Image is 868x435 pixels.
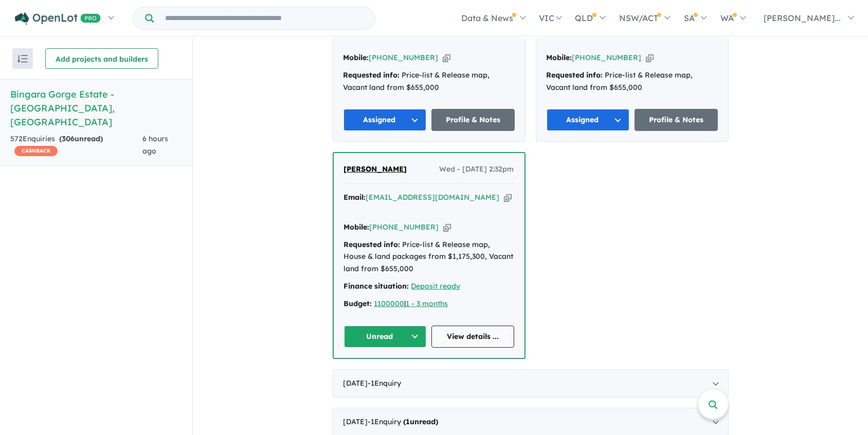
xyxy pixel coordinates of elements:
[14,146,58,156] span: CASHBACK
[366,193,500,202] a: [EMAIL_ADDRESS][DOMAIN_NAME]
[156,7,373,29] input: Try estate name, suburb, builder or developer
[440,163,514,176] span: Wed - [DATE] 2:32pm
[547,69,718,94] div: Price-list & Release map, Vacant land from $655,000
[431,109,515,131] a: Profile & Notes
[343,109,427,131] button: Assigned
[343,53,369,62] strong: Mobile:
[764,13,841,23] span: [PERSON_NAME]...
[406,417,410,426] span: 1
[344,299,372,308] strong: Budget:
[547,70,603,80] strong: Requested info:
[344,281,409,291] strong: Finance situation:
[62,134,75,143] span: 306
[343,69,515,94] div: Price-list & Release map, Vacant land from $655,000
[443,222,451,233] button: Copy
[370,222,439,232] a: [PHONE_NUMBER]
[344,298,514,310] div: |
[344,163,407,176] a: [PERSON_NAME]
[344,239,514,275] div: Price-list & Release map, House & land packages from $1,175,300, Vacant land from $655,000
[59,134,103,143] strong: ( unread)
[17,55,28,63] img: sort.svg
[344,240,401,249] strong: Requested info:
[344,164,407,174] span: [PERSON_NAME]
[344,326,427,348] button: Unread
[374,299,405,308] a: 1100000
[406,299,448,308] a: 1 - 3 months
[10,133,142,158] div: 572 Enquir ies
[572,53,642,62] a: [PHONE_NUMBER]
[344,222,370,232] strong: Mobile:
[344,193,366,202] strong: Email:
[635,109,718,131] a: Profile & Notes
[343,70,400,80] strong: Requested info:
[504,192,512,203] button: Copy
[15,12,101,25] img: Openlot PRO Logo White
[646,52,654,63] button: Copy
[411,281,461,291] a: Deposit ready
[142,134,168,156] span: 6 hours ago
[443,52,450,63] button: Copy
[368,379,402,388] span: - 1 Enquir y
[404,417,439,426] strong: ( unread)
[369,53,439,62] a: [PHONE_NUMBER]
[547,109,630,131] button: Assigned
[333,369,729,398] div: [DATE]
[547,53,572,62] strong: Mobile:
[368,417,439,426] span: - 1 Enquir y
[431,326,514,348] a: View details ...
[45,48,158,69] button: Add projects and builders
[10,87,182,129] h5: Bingara Gorge Estate - [GEOGRAPHIC_DATA] , [GEOGRAPHIC_DATA]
